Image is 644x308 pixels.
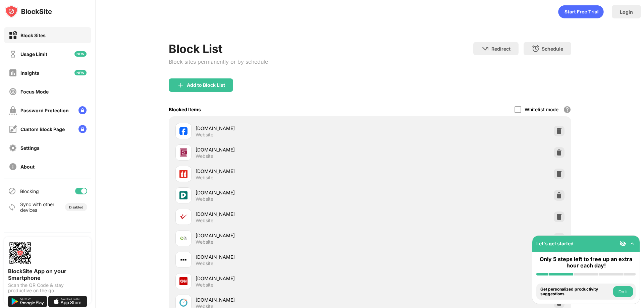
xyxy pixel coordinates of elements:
img: options-page-qr-code.png [8,241,32,265]
img: favicons [179,127,187,135]
img: eye-not-visible.svg [620,240,626,247]
div: Focus Mode [20,89,49,95]
div: Whitelist mode [525,107,558,112]
div: Website [196,196,213,202]
div: [DOMAIN_NAME] [196,232,370,239]
div: [DOMAIN_NAME] [196,168,370,175]
img: favicons [179,213,187,221]
img: focus-off.svg [9,87,17,96]
img: logo-blocksite.svg [5,5,52,18]
img: lock-menu.svg [78,125,87,133]
img: blocking-icon.svg [8,187,16,195]
div: Only 5 steps left to free up an extra hour each day! [536,256,636,269]
div: Disabled [69,205,83,209]
div: Block Sites [20,33,46,38]
div: Usage Limit [20,51,47,57]
div: Website [196,239,213,245]
div: Redirect [491,46,511,52]
div: [DOMAIN_NAME] [196,146,370,153]
img: favicons [179,277,187,285]
div: [DOMAIN_NAME] [196,189,370,196]
div: Sync with other devices [20,201,55,213]
div: [DOMAIN_NAME] [196,296,370,303]
div: [DOMAIN_NAME] [196,125,370,132]
img: favicons [179,234,187,242]
div: Insights [20,70,39,76]
img: favicons [179,148,187,157]
div: Custom Block Page [20,126,65,132]
div: About [20,164,35,170]
div: Add to Block List [187,82,225,88]
img: download-on-the-app-store.svg [48,296,87,307]
div: animation [558,5,604,18]
img: favicons [179,191,187,199]
div: Website [196,218,213,224]
img: favicons [179,299,187,307]
img: block-on.svg [9,31,17,40]
img: favicons [179,256,187,264]
img: lock-menu.svg [78,106,87,114]
img: password-protection-off.svg [9,106,17,115]
img: omni-setup-toggle.svg [629,240,636,247]
img: settings-off.svg [9,144,17,152]
img: time-usage-off.svg [9,50,17,58]
div: Block sites permanently or by schedule [169,58,268,65]
div: Website [196,175,213,181]
div: Get personalized productivity suggestions [540,287,611,297]
img: customize-block-page-off.svg [9,125,17,133]
div: Website [196,282,213,288]
div: Blocking [20,188,39,194]
div: [DOMAIN_NAME] [196,210,370,218]
div: Website [196,132,213,138]
img: favicons [179,170,187,178]
div: Scan the QR Code & stay productive on the go [8,283,87,293]
div: Schedule [542,46,563,52]
div: Password Protection [20,108,69,113]
img: new-icon.svg [74,51,87,57]
div: Website [196,260,213,266]
div: Blocked Items [169,107,201,112]
div: Website [196,153,213,159]
img: insights-off.svg [9,69,17,77]
img: get-it-on-google-play.svg [8,296,47,307]
div: Let's get started [536,241,574,246]
img: about-off.svg [9,163,17,171]
div: Login [620,9,633,15]
img: sync-icon.svg [8,203,16,211]
div: [DOMAIN_NAME] [196,275,370,282]
div: BlockSite App on your Smartphone [8,268,87,281]
button: Do it [613,286,633,297]
div: Settings [20,145,40,151]
img: new-icon.svg [74,70,87,75]
div: Block List [169,42,268,56]
div: [DOMAIN_NAME] [196,253,370,260]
